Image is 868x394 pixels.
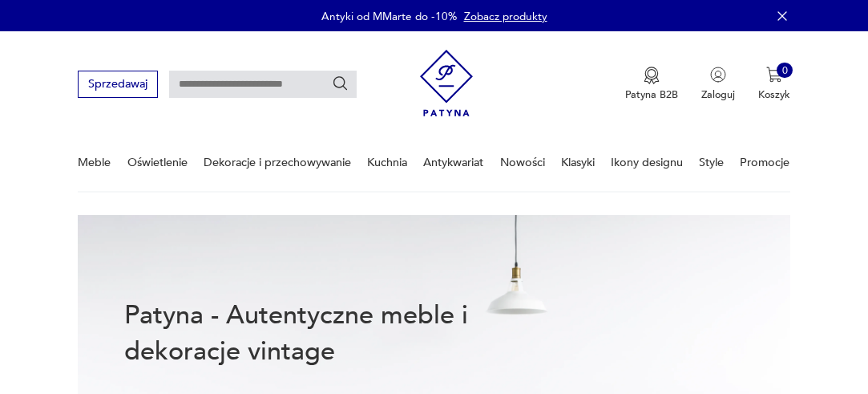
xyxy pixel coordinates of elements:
a: Oświetlenie [127,135,188,190]
a: Dekoracje i przechowywanie [204,135,351,190]
p: Koszyk [758,87,790,102]
a: Promocje [740,135,789,190]
button: 0Koszyk [758,67,790,102]
a: Nowości [500,135,545,190]
h1: Patyna - Autentyczne meble i dekoracje vintage [124,298,508,370]
a: Style [699,135,724,190]
a: Klasyki [561,135,595,190]
img: Ikonka użytkownika [710,67,726,83]
a: Zobacz produkty [464,9,547,24]
a: Ikona medaluPatyna B2B [625,67,678,102]
a: Ikony designu [611,135,683,190]
div: 0 [777,63,793,79]
button: Zaloguj [701,67,735,102]
a: Meble [78,135,111,190]
p: Zaloguj [701,87,735,102]
p: Patyna B2B [625,87,678,102]
a: Kuchnia [367,135,407,190]
img: Patyna - sklep z meblami i dekoracjami vintage [420,44,474,122]
a: Antykwariat [423,135,483,190]
button: Sprzedawaj [78,71,157,97]
p: Antyki od MMarte do -10% [321,9,457,24]
button: Patyna B2B [625,67,678,102]
img: Ikona koszyka [766,67,782,83]
img: Ikona medalu [644,67,660,84]
button: Szukaj [332,75,349,93]
a: Sprzedawaj [78,80,157,90]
